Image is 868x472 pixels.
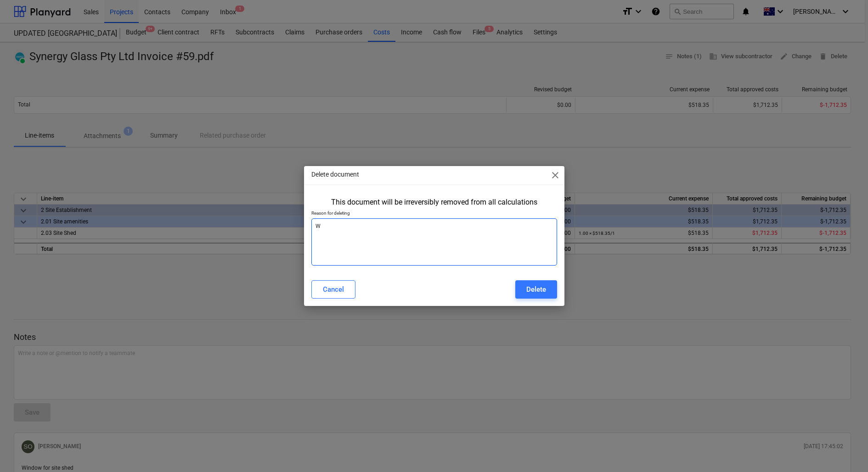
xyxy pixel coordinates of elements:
[311,170,359,179] p: Delete document
[311,210,557,218] p: Reason for deleting
[311,280,355,299] button: Cancel
[331,198,537,206] div: This document will be irreversibly removed from all calculations
[526,283,546,295] div: Delete
[311,218,557,266] textarea: W
[550,170,561,181] span: close
[515,280,557,299] button: Delete
[822,428,868,472] iframe: Chat Widget
[323,283,344,295] div: Cancel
